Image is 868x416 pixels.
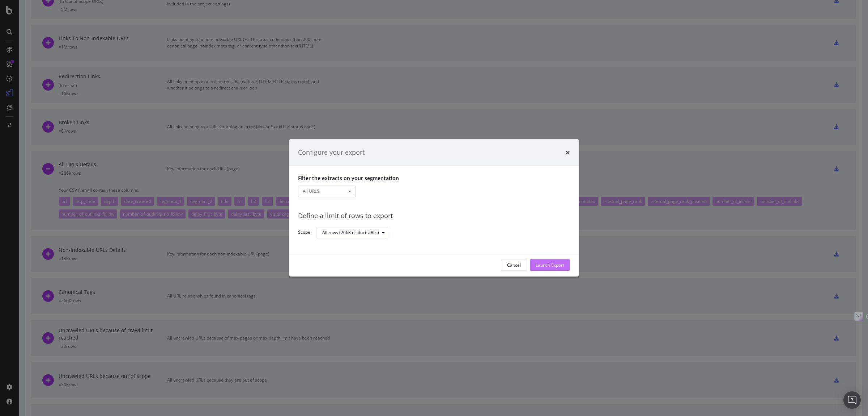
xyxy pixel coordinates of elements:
[289,139,579,276] div: modal
[843,391,861,409] div: Open Intercom Messenger
[507,262,521,268] div: Cancel
[316,227,388,238] button: All rows (266K distinct URLs)
[536,262,564,268] div: Launch Export
[298,186,356,197] button: All URLS
[566,148,570,157] div: times
[298,175,570,182] p: Filter the extracts on your segmentation
[298,229,310,237] label: Scope
[501,259,527,271] button: Cancel
[298,148,365,157] div: Configure your export
[530,259,570,271] button: Launch Export
[298,211,570,221] div: Define a limit of rows to export
[322,230,379,235] div: All rows (266K distinct URLs)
